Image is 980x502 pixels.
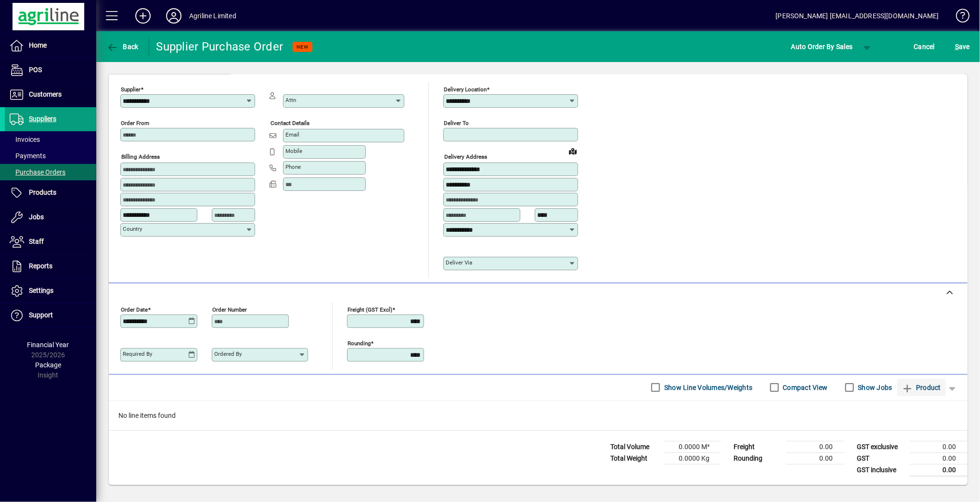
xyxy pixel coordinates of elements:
a: Invoices [5,131,96,148]
label: Show Jobs [856,383,892,392]
a: Support [5,303,96,327]
span: S [955,43,959,50]
a: Home [5,34,96,58]
td: Freight [729,441,787,452]
span: NEW [297,44,309,50]
a: View on map [565,143,580,159]
mat-label: Phone [285,163,301,170]
td: 0.00 [910,464,967,476]
div: Agriline Limited [189,8,236,24]
a: Purchase Orders [5,164,96,180]
mat-label: Email [285,131,299,138]
td: GST inclusive [852,464,910,476]
button: Add [128,7,158,25]
span: Jobs [29,213,44,221]
button: Auto Order By Sales [787,38,858,55]
mat-label: Country [123,226,142,232]
button: Save [953,38,972,55]
td: GST [852,452,910,464]
span: Back [106,43,139,50]
a: Settings [5,279,96,303]
span: Customers [29,90,62,98]
td: 0.00 [910,441,967,452]
mat-label: Rounding [348,339,371,346]
mat-label: Required by [123,351,152,357]
span: Cancel [914,39,935,54]
mat-label: Order date [121,306,148,313]
a: Jobs [5,205,96,229]
span: Invoices [10,136,40,143]
td: 0.0000 M³ [663,441,721,452]
span: Staff [29,238,44,245]
a: Reports [5,254,96,278]
span: Purchase Orders [10,168,65,176]
div: Supplier Purchase Order [156,39,284,54]
a: Staff [5,230,96,254]
mat-label: Order from [121,120,149,126]
label: Compact View [781,383,828,392]
span: Suppliers [29,115,56,123]
a: Customers [5,83,96,107]
button: Cancel [912,38,938,55]
td: 0.00 [787,441,844,452]
mat-label: Deliver via [446,259,472,266]
mat-label: Supplier [121,86,141,93]
span: Auto Order By Sales [791,39,853,54]
td: 0.0000 Kg [663,452,721,464]
a: Payments [5,148,96,164]
span: Reports [29,262,52,270]
label: Show Line Volumes/Weights [662,383,752,392]
a: Knowledge Base [949,2,968,33]
a: POS [5,58,96,82]
mat-label: Ordered by [214,351,242,357]
span: Settings [29,287,53,294]
span: Financial Year [27,341,69,349]
app-page-header-button: Back [96,38,149,55]
div: [PERSON_NAME] [EMAIL_ADDRESS][DOMAIN_NAME] [776,8,939,24]
mat-label: Deliver To [444,120,469,126]
mat-label: Order number [212,306,247,313]
mat-label: Freight (GST excl) [348,306,392,313]
span: Payments [10,152,46,160]
button: Product [897,379,946,396]
button: Back [104,38,141,55]
td: Rounding [729,452,787,464]
mat-label: Attn [285,97,296,103]
td: 0.00 [787,452,844,464]
button: Profile [158,7,189,25]
span: Home [29,41,47,49]
span: Product [902,380,941,395]
span: ave [955,39,970,54]
td: 0.00 [910,452,967,464]
span: Package [35,361,61,369]
mat-label: Mobile [285,148,302,154]
span: Support [29,311,53,319]
mat-label: Delivery Location [444,86,487,93]
span: Products [29,188,56,196]
span: POS [29,66,42,74]
td: Total Weight [606,452,663,464]
td: Total Volume [606,441,663,452]
td: GST exclusive [852,441,910,452]
div: No line items found [109,401,967,430]
a: Products [5,181,96,205]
